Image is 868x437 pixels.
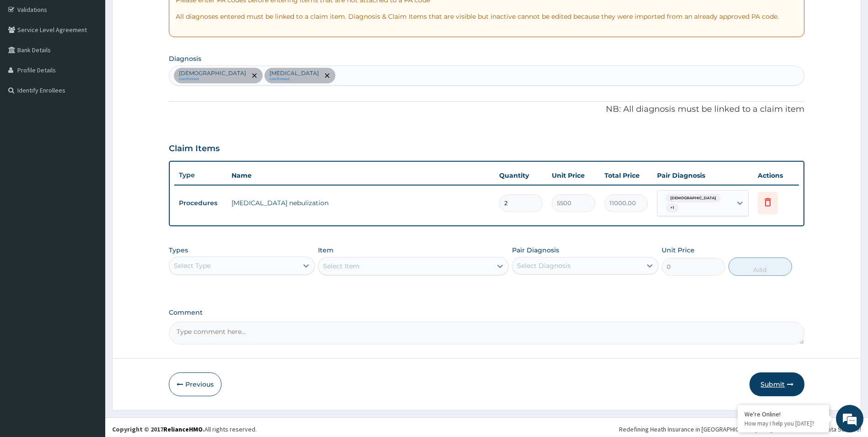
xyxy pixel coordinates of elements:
span: We're online! [53,115,126,208]
p: All diagnoses entered must be linked to a claim item. Diagnosis & Claim Items that are visible bu... [176,12,798,21]
small: confirmed [179,77,246,82]
a: RelianceHMO [163,425,203,433]
th: Actions [753,166,799,185]
div: Chat with us now [48,51,154,63]
span: [DEMOGRAPHIC_DATA] [666,194,721,203]
span: remove selection option [250,71,259,80]
th: Name [227,166,495,185]
div: We're Online! [744,410,822,418]
label: Diagnosis [169,54,201,63]
p: NB: All diagnosis must be linked to a claim item [169,104,805,115]
th: Quantity [495,166,547,185]
button: Add [728,257,792,276]
label: Item [318,246,334,255]
strong: Copyright © 2017 . [112,425,205,433]
td: [MEDICAL_DATA] nebulization [227,194,495,212]
div: Redefining Heath Insurance in [GEOGRAPHIC_DATA] using Telemedicine and Data Science! [619,425,861,434]
div: Select Diagnosis [517,261,571,270]
th: Total Price [600,166,652,185]
div: Select Type [174,261,210,270]
p: [MEDICAL_DATA] [270,70,319,77]
button: Previous [169,372,221,396]
span: remove selection option [323,71,331,80]
button: Submit [749,372,804,396]
th: Unit Price [547,166,600,185]
th: Pair Diagnosis [652,166,753,185]
textarea: Type your message and hit 'Enter' [5,250,174,282]
h3: Claim Items [169,144,220,154]
label: Unit Price [662,246,695,255]
small: confirmed [270,77,319,82]
label: Comment [169,309,805,317]
span: + 1 [666,203,679,213]
td: Procedures [174,195,227,212]
label: Pair Diagnosis [512,246,559,255]
p: [DEMOGRAPHIC_DATA] [179,70,246,77]
img: d_794563401_company_1708531726252_794563401 [17,46,37,69]
th: Type [174,167,227,184]
p: How may I help you today? [744,420,822,427]
label: Types [169,246,188,254]
div: Minimize live chat window [150,5,172,27]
